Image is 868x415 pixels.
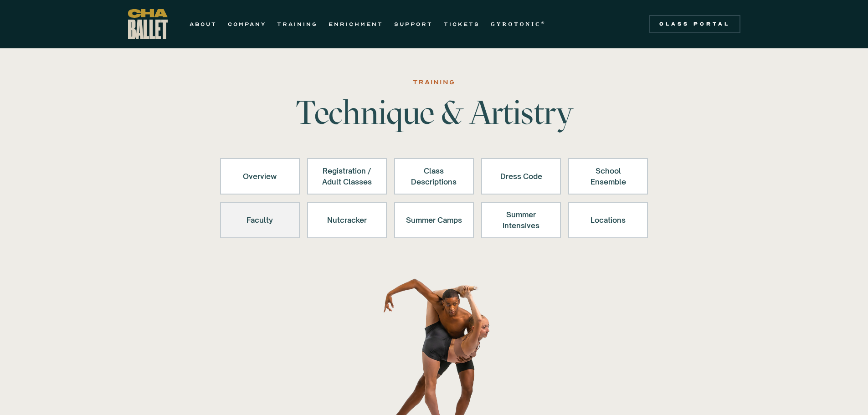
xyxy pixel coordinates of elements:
div: Summer Camps [406,209,462,231]
a: Class Portal [649,15,740,33]
a: TICKETS [444,19,480,30]
a: School Ensemble [568,158,648,195]
div: Summer Intensives [493,209,549,231]
a: Dress Code [481,158,561,195]
div: Locations [580,209,636,231]
a: Registration /Adult Classes [307,158,387,195]
div: Class Descriptions [406,165,462,187]
sup: ® [541,20,546,25]
h1: Technique & Artistry [292,96,576,129]
div: Class Portal [655,20,735,28]
a: ENRICHMENT [329,19,383,30]
a: ABOUT [190,19,217,30]
a: TRAINING [277,19,318,30]
a: COMPANY [228,19,266,30]
div: Nutcracker [319,209,375,231]
div: Dress Code [493,165,549,187]
div: Overview [232,165,288,187]
strong: GYROTONIC [491,21,541,27]
div: Registration / Adult Classes [319,165,375,187]
a: GYROTONIC® [491,19,546,30]
a: SUPPORT [394,19,433,30]
a: Summer Camps [394,202,474,238]
a: Class Descriptions [394,158,474,195]
div: School Ensemble [580,165,636,187]
a: home [128,9,168,39]
div: Faculty [232,209,288,231]
a: Faculty [220,202,300,238]
a: Summer Intensives [481,202,561,238]
a: Overview [220,158,300,195]
a: Nutcracker [307,202,387,238]
div: Training [413,77,455,88]
a: Locations [568,202,648,238]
